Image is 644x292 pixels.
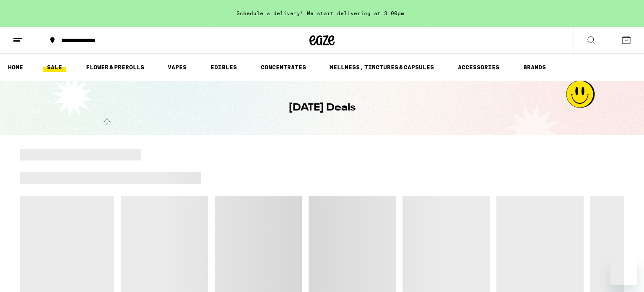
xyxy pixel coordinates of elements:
a: CONCENTRATES [257,62,310,72]
a: HOME [4,62,27,72]
h1: [DATE] Deals [288,101,356,115]
a: WELLNESS, TINCTURES & CAPSULES [325,62,438,72]
a: ACCESSORIES [454,62,504,72]
a: VAPES [164,62,191,72]
a: BRANDS [519,62,550,72]
iframe: Button to launch messaging window [610,258,637,285]
a: SALE [43,62,66,72]
a: FLOWER & PREROLLS [82,62,148,72]
a: EDIBLES [206,62,241,72]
